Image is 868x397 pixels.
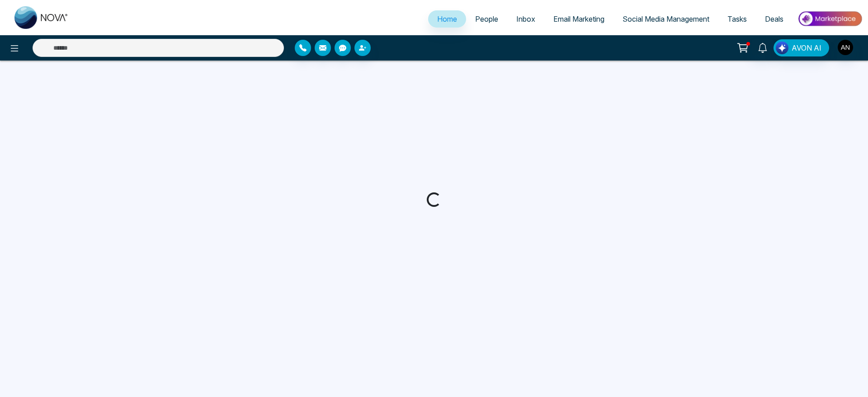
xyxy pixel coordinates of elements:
span: Home [437,14,457,23]
span: People [475,14,498,23]
a: Social Media Management [613,10,718,28]
span: AVON AI [792,42,821,53]
a: Email Marketing [544,10,613,28]
a: People [466,10,507,28]
a: Inbox [507,10,544,28]
span: Tasks [727,14,747,23]
span: Inbox [516,14,535,23]
img: Market-place.gif [797,9,863,29]
span: Email Marketing [553,14,604,23]
a: Home [428,10,466,28]
span: Deals [765,14,783,23]
img: Lead Flow [776,42,788,54]
img: Nova CRM Logo [14,6,69,29]
a: Deals [756,10,793,28]
img: User Avatar [838,40,853,55]
span: Social Media Management [623,14,709,23]
button: AVON AI [774,39,829,56]
a: Tasks [718,10,756,28]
